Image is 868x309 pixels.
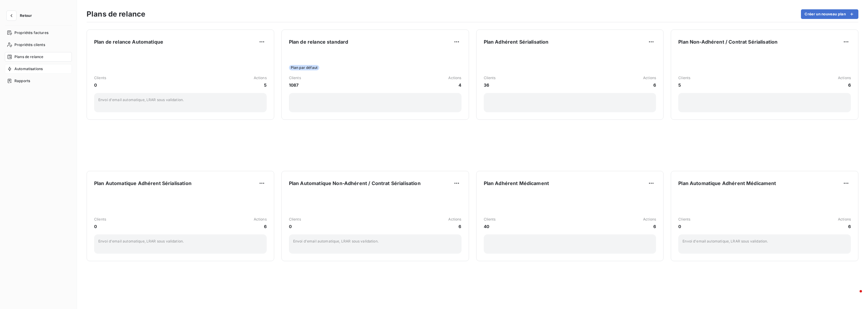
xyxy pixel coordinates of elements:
[678,223,690,230] span: 0
[94,223,106,230] span: 0
[98,239,262,244] p: Envoi d'email automatique, LRAR sous validation.
[14,30,48,36] span: Propriétés factures
[643,82,656,88] span: 6
[848,289,862,303] iframe: Intercom live chat
[678,82,690,88] span: 5
[98,97,262,103] p: Envoi d'email automatique, LRAR sous validation.
[293,239,457,244] p: Envoi d'email automatique, LRAR sous validation.
[254,217,267,222] span: Actions
[448,223,461,230] span: 6
[14,54,43,60] span: Plans de relance
[94,38,163,45] span: Plan de relance Automatique
[5,11,37,20] button: Retour
[484,217,496,222] span: Clients
[94,217,106,222] span: Clients
[678,38,778,45] span: Plan Non-Adhérent / Contrat Sérialisation
[254,223,267,230] span: 6
[94,75,106,81] span: Clients
[5,40,72,50] a: Propriétés clients
[484,180,549,187] span: Plan Adhérent Médicament
[838,82,851,88] span: 6
[838,223,851,230] span: 6
[289,217,301,222] span: Clients
[94,82,106,88] span: 0
[678,217,690,222] span: Clients
[801,9,858,19] button: Créer un nouveau plan
[484,223,496,230] span: 40
[5,52,72,62] a: Plans de relance
[484,82,496,88] span: 36
[289,82,301,88] span: 1087
[838,75,851,81] span: Actions
[289,223,301,230] span: 0
[254,75,267,81] span: Actions
[94,180,192,187] span: Plan Automatique Adhérent Sérialisation
[448,217,461,222] span: Actions
[484,75,496,81] span: Clients
[289,65,319,70] span: Plan par défaut
[643,217,656,222] span: Actions
[678,180,776,187] span: Plan Automatique Adhérent Médicament
[289,75,301,81] span: Clients
[484,38,549,45] span: Plan Adhérent Sérialisation
[14,78,30,84] span: Rapports
[838,217,851,222] span: Actions
[87,9,145,20] h3: Plans de relance
[643,75,656,81] span: Actions
[14,42,45,48] span: Propriétés clients
[14,66,43,72] span: Automatisations
[289,38,348,45] span: Plan de relance standard
[448,82,461,88] span: 4
[678,75,690,81] span: Clients
[643,223,656,230] span: 6
[20,14,32,17] span: Retour
[5,76,72,86] a: Rapports
[254,82,267,88] span: 5
[682,239,847,244] p: Envoi d'email automatique, LRAR sous validation.
[448,75,461,81] span: Actions
[5,64,72,74] a: Automatisations
[5,28,72,38] a: Propriétés factures
[289,180,421,187] span: Plan Automatique Non-Adhérent / Contrat Sérialisation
